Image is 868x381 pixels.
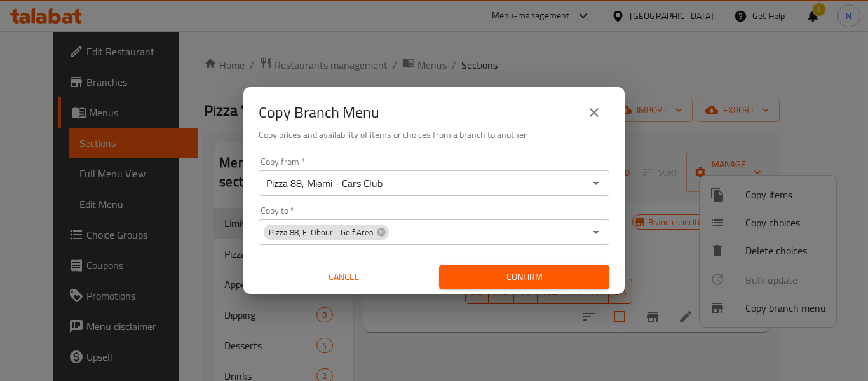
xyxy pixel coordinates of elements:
button: Open [587,223,605,241]
h2: Copy Branch Menu [259,102,379,123]
h6: Copy prices and availability of items or choices from a branch to another [259,128,609,142]
div: Pizza 88, El Obour - Golf Area [264,225,389,240]
span: Cancel [264,269,424,285]
button: close [579,97,609,128]
button: Open [587,174,605,192]
span: Confirm [449,269,599,285]
button: Cancel [259,265,429,289]
span: Pizza 88, El Obour - Golf Area [264,226,379,239]
button: Confirm [439,265,609,289]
